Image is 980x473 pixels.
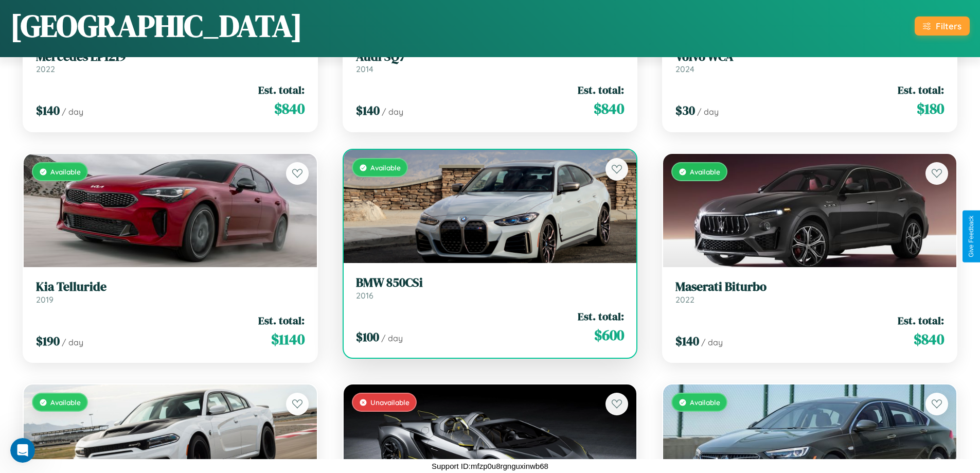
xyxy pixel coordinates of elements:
[578,82,624,97] span: Est. total:
[675,279,944,294] h3: Maserati Biturbo
[675,279,944,305] a: Maserati Biturbo2022
[701,337,723,347] span: / day
[370,163,401,172] span: Available
[381,333,403,343] span: / day
[697,107,719,117] span: / day
[356,290,373,301] span: 2016
[10,438,35,463] iframe: Intercom live chat
[356,275,625,290] h3: BMW 850CSi
[594,98,624,119] span: $ 840
[271,329,305,349] span: $ 1140
[36,332,60,349] span: $ 190
[675,102,695,119] span: $ 30
[675,332,699,349] span: $ 140
[36,102,60,119] span: $ 140
[36,279,305,294] h3: Kia Telluride
[356,64,373,74] span: 2014
[356,102,380,119] span: $ 140
[594,325,624,345] span: $ 600
[898,313,944,328] span: Est. total:
[258,313,305,328] span: Est. total:
[675,49,944,75] a: Volvo WCA2024
[36,64,55,74] span: 2022
[36,294,54,305] span: 2019
[690,167,720,176] span: Available
[36,49,305,75] a: Mercedes LP12192022
[356,275,625,301] a: BMW 850CSi2016
[690,398,720,407] span: Available
[62,337,83,347] span: / day
[274,98,305,119] span: $ 840
[675,64,694,74] span: 2024
[936,21,961,31] div: Filters
[898,82,944,97] span: Est. total:
[10,5,302,47] h1: [GEOGRAPHIC_DATA]
[578,309,624,324] span: Est. total:
[915,16,970,36] button: Filters
[50,398,81,407] span: Available
[914,329,944,349] span: $ 840
[370,398,409,407] span: Unavailable
[36,279,305,305] a: Kia Telluride2019
[432,459,548,473] p: Support ID: mfzp0u8rgnguxinwb68
[917,98,944,119] span: $ 180
[50,167,81,176] span: Available
[356,328,379,345] span: $ 100
[258,82,305,97] span: Est. total:
[62,107,83,117] span: / day
[382,107,403,117] span: / day
[356,49,625,75] a: Audi SQ72014
[968,216,975,257] div: Give Feedback
[675,294,694,305] span: 2022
